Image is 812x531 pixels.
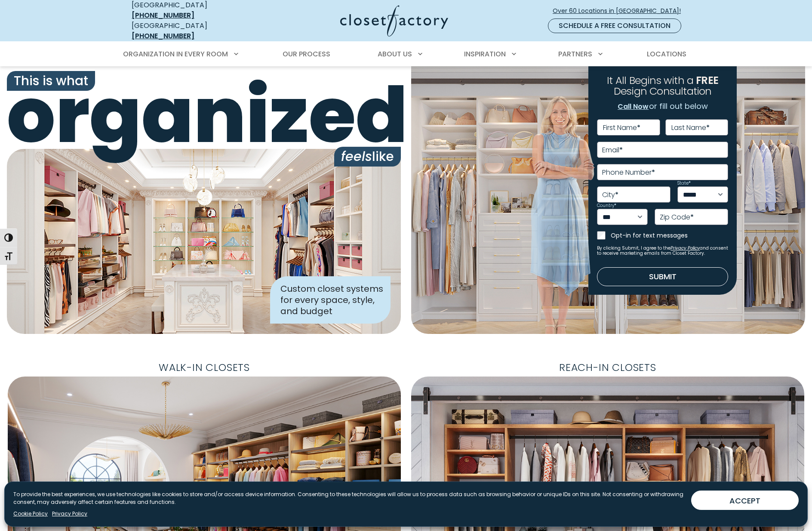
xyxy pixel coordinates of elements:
img: Closet Factory designed closet [7,149,401,334]
span: Walk-In Closets [152,358,257,377]
a: [PHONE_NUMBER] [132,10,194,20]
img: Closet Factory Logo [340,5,448,37]
span: Over 60 Locations in [GEOGRAPHIC_DATA]! [553,6,688,15]
span: like [334,147,401,167]
a: [PHONE_NUMBER] [132,31,194,41]
span: Partners [558,49,592,59]
span: organized [7,77,401,154]
button: ACCEPT [691,491,799,510]
span: Inspiration [464,49,506,59]
span: About Us [378,49,412,59]
a: Over 60 Locations in [GEOGRAPHIC_DATA]! [552,3,688,19]
div: [GEOGRAPHIC_DATA] [132,21,256,41]
span: Reach-In Closets [552,358,663,377]
a: Privacy Policy [52,510,87,518]
p: To provide the best experiences, we use technologies like cookies to store and/or access device i... [13,491,684,506]
i: feels [341,147,372,166]
span: Our Process [283,49,330,59]
span: Organization in Every Room [123,49,228,59]
nav: Primary Menu [117,42,695,66]
span: Locations [647,49,686,59]
div: Custom closet systems for every space, style, and budget [270,276,391,324]
a: Schedule a Free Consultation [548,19,681,33]
a: Cookie Policy [13,510,48,518]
